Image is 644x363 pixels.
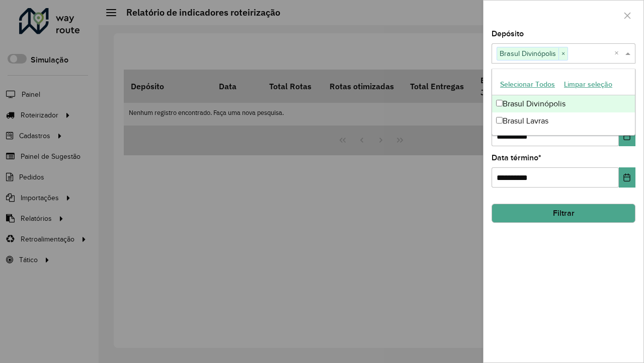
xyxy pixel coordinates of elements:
[492,95,635,112] div: Brasul Divinópolis
[619,167,635,188] button: Choose Date
[619,126,635,146] button: Choose Date
[492,152,541,164] label: Data término
[496,77,559,92] button: Selecionar Todos
[492,69,635,136] ng-dropdown-panel: Options list
[558,48,568,60] span: ×
[492,204,635,223] button: Filtrar
[497,47,558,59] span: Brasul Divinópolis
[492,112,635,130] div: Brasul Lavras
[559,77,617,92] button: Limpar seleção
[492,28,524,40] label: Depósito
[614,47,623,59] span: Clear all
